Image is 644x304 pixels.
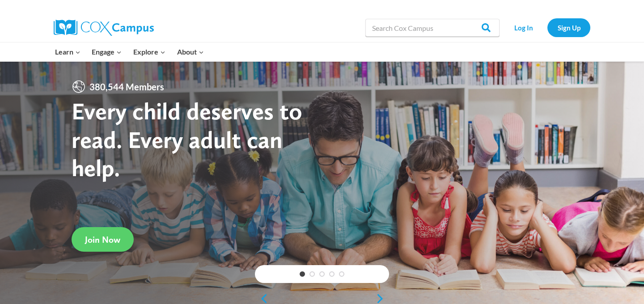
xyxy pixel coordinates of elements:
a: 5 [339,271,344,277]
a: Join Now [72,227,134,252]
strong: Every child deserves to read. Every adult can help. [72,97,302,182]
span: Engage [92,46,122,58]
input: Search Cox Campus [365,19,500,37]
a: Log In [504,18,543,37]
span: Explore [133,46,165,58]
img: Cox Campus [54,20,154,36]
nav: Primary Navigation [49,42,209,61]
a: 3 [319,271,325,277]
a: previous [255,293,268,304]
a: Sign Up [547,18,590,37]
a: next [376,293,389,304]
nav: Secondary Navigation [504,18,590,37]
a: 2 [309,271,315,277]
span: 380,544 Members [86,80,168,94]
a: 1 [300,271,305,277]
span: About [177,46,204,58]
span: Join Now [85,234,120,245]
span: Learn [55,46,80,58]
a: 4 [329,271,335,277]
